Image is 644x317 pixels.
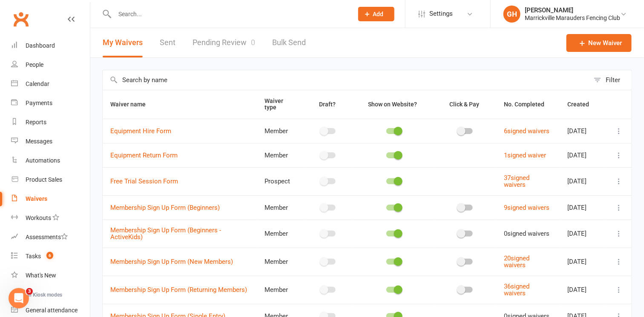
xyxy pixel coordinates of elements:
[358,7,394,21] button: Add
[11,266,90,285] a: What's New
[560,248,606,276] td: [DATE]
[504,127,550,135] a: 6signed waivers
[26,138,52,145] div: Messages
[26,119,46,126] div: Reports
[11,247,90,266] a: Tasks 6
[503,6,520,23] div: GH
[110,204,220,211] a: Membership Sign Up Form (Beginners)
[442,99,489,109] button: Click & Pay
[504,230,550,237] span: 0 signed waivers
[312,99,345,109] button: Draft?
[11,94,90,113] a: Payments
[497,90,560,119] th: No. Completed
[110,99,155,109] button: Waiver name
[11,74,90,94] a: Calendar
[26,214,51,221] div: Workouts
[11,189,90,208] a: Waivers
[26,288,33,295] span: 3
[504,254,530,269] a: 20signed waivers
[257,195,304,220] td: Member
[257,119,304,143] td: Member
[110,177,178,185] a: Free Trial Session Form
[257,143,304,167] td: Member
[257,90,304,119] th: Waiver type
[11,170,90,189] a: Product Sales
[160,28,175,57] a: Sent
[504,174,530,189] a: 37signed waivers
[26,234,68,240] div: Assessments
[257,167,304,195] td: Prospect
[26,61,43,68] div: People
[9,288,29,308] iframe: Intercom live chat
[11,132,90,151] a: Messages
[11,113,90,132] a: Reports
[26,80,49,87] div: Calendar
[606,75,620,85] div: Filter
[560,119,606,143] td: [DATE]
[10,9,32,30] a: Clubworx
[11,36,90,55] a: Dashboard
[560,167,606,195] td: [DATE]
[251,38,255,47] span: 0
[504,151,546,159] a: 1signed waiver
[525,14,620,22] div: Marrickville Marauders Fencing Club
[504,283,530,297] a: 36signed waivers
[257,276,304,304] td: Member
[26,195,47,202] div: Waivers
[11,55,90,74] a: People
[26,42,55,49] div: Dashboard
[272,28,306,57] a: Bulk Send
[566,34,632,52] a: New Waiver
[46,252,53,259] span: 6
[257,220,304,248] td: Member
[26,272,56,279] div: What's New
[560,220,606,248] td: [DATE]
[26,253,41,260] div: Tasks
[567,99,598,109] button: Created
[373,11,384,17] span: Add
[193,28,255,57] a: Pending Review0
[361,99,427,109] button: Show on Website?
[525,6,620,14] div: [PERSON_NAME]
[450,101,480,108] span: Click & Pay
[110,151,178,159] a: Equipment Return Form
[257,248,304,276] td: Member
[11,151,90,170] a: Automations
[429,4,453,23] span: Settings
[110,127,171,135] a: Equipment Hire Form
[26,157,60,164] div: Automations
[11,208,90,228] a: Workouts
[560,143,606,167] td: [DATE]
[110,286,247,294] a: Membership Sign Up Form (Returning Members)
[319,101,336,108] span: Draft?
[504,204,550,211] a: 9signed waivers
[110,226,221,241] a: Membership Sign Up Form (Beginners - ActiveKids)
[26,176,62,183] div: Product Sales
[103,70,589,90] input: Search by name
[560,276,606,304] td: [DATE]
[589,70,632,90] button: Filter
[368,101,417,108] span: Show on Website?
[26,307,78,314] div: General attendance
[11,228,90,247] a: Assessments
[560,195,606,220] td: [DATE]
[103,28,143,57] button: My Waivers
[110,101,155,108] span: Waiver name
[567,101,598,108] span: Created
[26,100,52,106] div: Payments
[112,8,347,20] input: Search...
[110,258,233,266] a: Membership Sign Up Form (New Members)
